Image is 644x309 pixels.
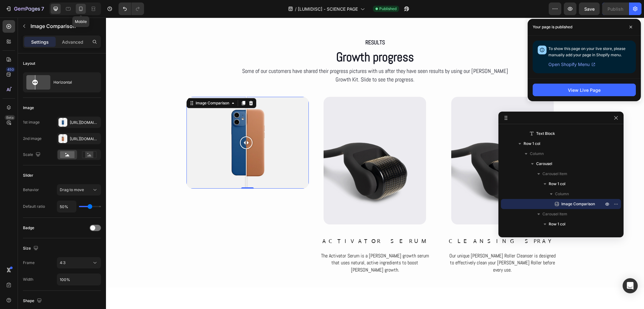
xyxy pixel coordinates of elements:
div: Open Intercom Messenger [623,278,638,293]
div: Badge [23,225,34,231]
p: Our unique [PERSON_NAME] Roller Cleanser is designed to effectively clean your [PERSON_NAME] Roll... [342,235,451,256]
h2: Growth progress [127,31,411,48]
div: Horizontal [53,75,92,90]
div: Size [23,244,40,253]
span: Drag to move [60,187,84,192]
span: 4:3 [60,260,65,265]
iframe: Design area [106,18,644,288]
div: View Live Page [568,87,601,93]
div: Publish [608,6,623,12]
div: Layout [23,61,35,66]
input: Auto [57,274,101,285]
div: Scale [23,151,42,159]
span: Image Comparison [561,201,595,207]
span: Save [584,6,595,12]
span: Row 1 col [549,221,565,227]
button: Publish [602,3,629,15]
img: gempages_575915822975812170-841a9073-5967-46ac-aa43-8f7ed46aa8d8.webp [345,79,448,207]
div: [URL][DOMAIN_NAME] [70,136,99,142]
button: Save [579,3,600,15]
button: 7 [3,3,47,15]
span: Column [555,191,569,197]
span: [LUMIDISC] - SCIENCE PAGE [298,6,358,12]
span: / [295,6,297,12]
button: View Live Page [533,84,636,96]
span: Carousel Item [542,211,567,217]
span: Carousel [536,161,552,167]
div: 450 [6,67,15,72]
div: Image [23,105,34,111]
div: [URL][DOMAIN_NAME] [70,120,99,125]
p: RESULTS [128,20,410,30]
p: The Activator Serum is a [PERSON_NAME] growth serum that uses natural, active ingredients to boos... [215,235,323,256]
div: Undo/Redo [119,3,144,15]
span: Row 1 col [524,141,540,147]
div: 2nd image [23,136,42,141]
span: Column [530,151,544,157]
p: 7 [41,5,44,13]
div: 1st image [23,119,40,125]
input: Auto [57,201,76,212]
h2: ACTIVATOR SERUM [214,219,324,228]
div: Default ratio [23,204,45,209]
span: Text Block [536,130,555,137]
button: Drag to move [57,184,101,196]
img: gempages_575915822975812170-841a9073-5967-46ac-aa43-8f7ed46aa8d8.webp [218,79,320,207]
span: Open Shopify Menu [548,61,590,68]
div: Image Comparison [88,83,125,88]
div: Behavior [23,187,39,193]
span: To show this page on your live store, please manually add your page in Shopify menu. [548,46,625,57]
span: Published [379,6,397,12]
span: Carousel Item [542,171,567,177]
p: Some of our customers have shared their progress pictures with us after they have seen results by... [128,49,410,66]
div: Slider [23,173,33,178]
span: Row 1 col [549,181,565,187]
button: 4:3 [57,257,101,268]
div: Beta [5,115,15,120]
h2: CLEANSING SPRAY [341,219,451,228]
p: Image Comparison [31,22,98,30]
p: Advanced [62,39,83,45]
p: Settings [31,39,49,45]
p: Your page is published [533,24,572,30]
div: Width [23,277,33,282]
div: Frame [23,260,35,266]
div: Shape [23,297,43,305]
